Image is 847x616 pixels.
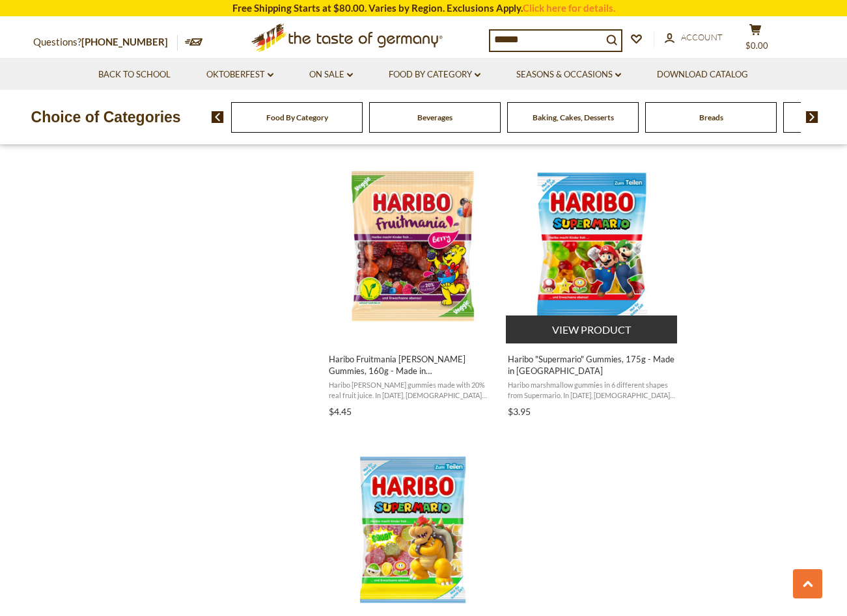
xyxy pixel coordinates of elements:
img: Haribo Supermarion Sour [327,444,499,616]
a: Back to School [98,68,171,82]
a: Food By Category [266,113,328,122]
span: Account [681,32,723,42]
a: On Sale [309,68,353,82]
button: $0.00 [736,23,775,56]
a: Beverages [417,113,452,122]
a: Seasons & Occasions [516,68,621,82]
a: [PHONE_NUMBER] [81,36,168,47]
img: next arrow [806,111,818,123]
span: $3.95 [508,406,531,417]
a: Breads [699,113,723,122]
a: Account [665,31,723,45]
a: Oktoberfest [206,68,273,82]
p: Questions? [33,34,178,51]
img: previous arrow [212,111,224,123]
span: $4.45 [329,406,352,417]
a: Haribo Fruitmania Berry Gummies, 160g - Made in Germany [327,148,499,422]
span: Haribo [PERSON_NAME] gummies made with 20% real fruit juice. In [DATE], [DEMOGRAPHIC_DATA] [DEMOG... [329,380,497,400]
span: Haribo Fruitmania [PERSON_NAME] Gummies, 160g - Made in [GEOGRAPHIC_DATA] [329,353,497,377]
a: Baking, Cakes, Desserts [533,113,614,122]
span: Haribo marshmallow gummies in 6 different shapes from Supermario. In [DATE], [DEMOGRAPHIC_DATA] [... [508,380,676,400]
span: Haribo "Supermario" Gummies, 175g - Made in [GEOGRAPHIC_DATA] [508,353,676,377]
a: Download Catalog [657,68,748,82]
a: Haribo [506,148,678,422]
a: Click here for details. [523,2,615,14]
img: Haribo Fruitmania Berry [327,160,499,332]
img: Haribo Supermario [506,160,678,332]
button: View product [506,315,677,343]
span: $0.00 [745,40,768,51]
a: Food By Category [389,68,480,82]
